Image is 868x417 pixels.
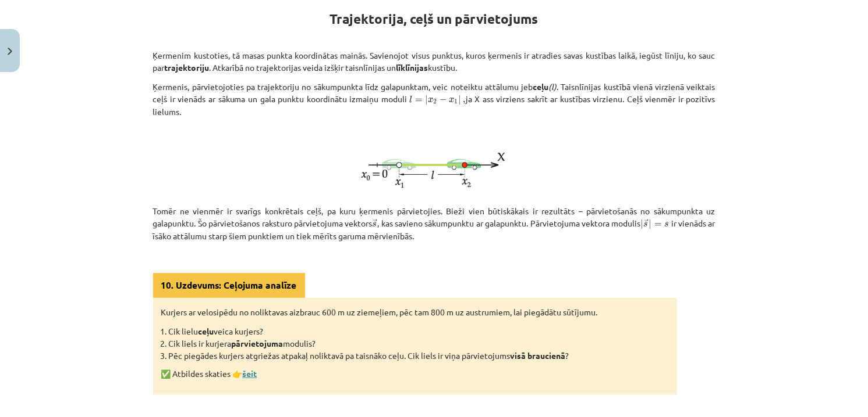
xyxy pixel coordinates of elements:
span: l [409,95,412,103]
p: Ķermenis, pārvietojoties pa trajektoriju no sākumpunkta līdz galapunktam, veic noteiktu attālumu ... [153,81,715,118]
span: − [440,96,447,103]
em: (l) [548,81,557,92]
span: x [449,98,454,103]
span: s [644,222,649,227]
span: | [641,219,644,229]
span: 2 [433,99,437,105]
span: → [644,219,649,226]
span: | [649,219,651,229]
span: | [458,95,461,105]
p: Tomēr ne vienmēr ir svarīgs konkrētais ceļš, pa kuru ķermenis pārvietojies. Bieži vien būtiskākai... [153,205,715,242]
strong: līklīnijas [396,62,428,73]
strong: visā braucienā [511,350,566,361]
span: 1 [454,99,458,105]
p: Kurjers ar velosipēdu no noliktavas aizbrauc 600 m uz ziemeļiem, pēc tam 800 m uz austrumiem, lai... [161,306,669,318]
a: šeit [243,368,257,379]
strong: ceļu [533,81,548,92]
span: → [373,219,377,226]
strong: Trajektorija, ceļš un pārvietojums [330,10,538,27]
span: | [425,95,428,105]
img: icon-close-lesson-0947bae3869378f0d4975bcd49f059093ad1ed9edebbc8119c70593378902aed.svg [8,48,12,55]
li: Pēc piegādes kurjers atgriežas atpakaļ noliktavā pa taisnāko ceļu. Cik liels ir viņa pārvietojums ? [169,350,669,362]
span: , [463,99,466,105]
div: 10. Uzdevums: Ceļojuma analīze [153,273,305,298]
li: Cik liels ir kurjera modulis? [169,337,669,350]
strong: ceļu [199,326,214,336]
span: = [415,99,423,102]
span: s [373,222,377,227]
p: Ķermenim kustoties, tā masas punkta koordinātas mainās. Savienojot visus punktus, kuros ķermenis ... [153,49,715,74]
span: x [428,98,433,103]
span: = [654,223,662,227]
li: Cik lielu veica kurjers? [169,325,669,337]
strong: pārvietojuma [232,338,284,348]
strong: trajektoriju [165,62,210,73]
p: ✅ Atbildes skaties 👉 [161,368,669,380]
span: s [664,222,669,227]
